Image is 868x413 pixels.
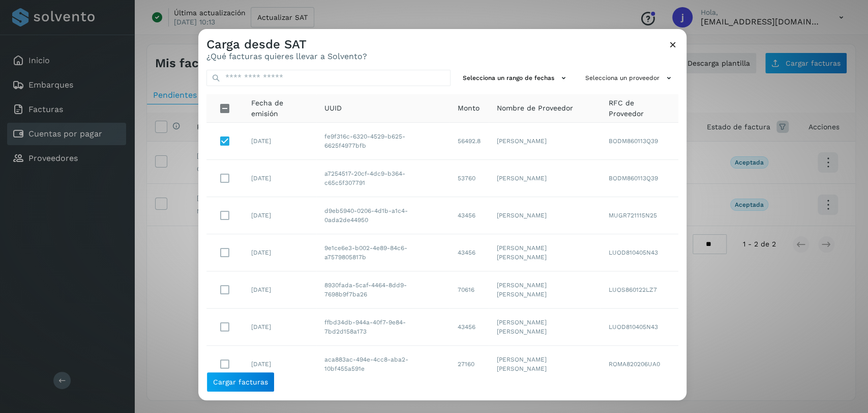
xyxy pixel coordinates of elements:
[251,98,309,119] span: Fecha de emisión
[489,271,600,309] td: [PERSON_NAME] [PERSON_NAME]
[450,160,489,197] td: 53760
[206,37,367,52] h3: Carga desde SAT
[316,346,450,383] td: aca883ac-494e-4cc8-aba2-10bf455a591e
[450,271,489,309] td: 70616
[243,160,317,197] td: [DATE]
[243,346,317,383] td: [DATE]
[450,197,489,234] td: 43456
[316,123,450,160] td: fe9f316c-6320-4529-b625-6625f4977bfb
[243,234,317,271] td: [DATE]
[243,123,317,160] td: [DATE]
[489,346,600,383] td: [PERSON_NAME] [PERSON_NAME]
[600,234,678,271] td: LUOD810405N43
[581,70,678,87] button: Selecciona un proveedor
[489,197,600,234] td: [PERSON_NAME]
[316,234,450,271] td: 9e1ce6e3-b002-4e89-84c6-a7579805817b
[316,271,450,309] td: 8930fada-5caf-4464-8dd9-7698b9f7ba26
[450,346,489,383] td: 27160
[450,123,489,160] td: 56492.8
[243,197,317,234] td: [DATE]
[608,98,670,119] span: RFC de Proveedor
[213,378,268,386] span: Cargar facturas
[316,197,450,234] td: d9eb5940-0206-4d1b-a1c4-0ada2de44950
[450,309,489,346] td: 43456
[206,51,367,61] p: ¿Qué facturas quieres llevar a Solvento?
[243,309,317,346] td: [DATE]
[316,160,450,197] td: a7254517-20cf-4dc9-b364-c65c5f307791
[450,234,489,271] td: 43456
[206,372,275,392] button: Cargar facturas
[600,346,678,383] td: ROMA820206UA0
[489,123,600,160] td: [PERSON_NAME]
[489,234,600,271] td: [PERSON_NAME] [PERSON_NAME]
[459,70,573,87] button: Selecciona un rango de fechas
[243,271,317,309] td: [DATE]
[600,271,678,309] td: LUOS860122LZ7
[600,160,678,197] td: BODM860113Q39
[600,197,678,234] td: MUGR721115N25
[316,309,450,346] td: ffbd34db-944a-40f7-9e84-7bd2d158a173
[489,160,600,197] td: [PERSON_NAME]
[458,103,480,114] span: Monto
[600,123,678,160] td: BODM860113Q39
[324,103,342,114] span: UUID
[497,103,573,114] span: Nombre de Proveedor
[489,309,600,346] td: [PERSON_NAME] [PERSON_NAME]
[600,309,678,346] td: LUOD810405N43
